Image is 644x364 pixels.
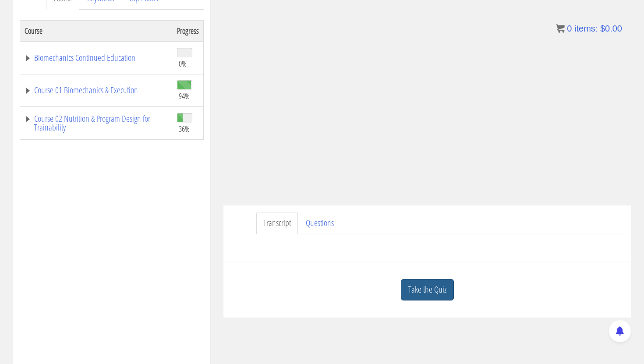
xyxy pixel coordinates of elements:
[179,91,190,101] span: 94%
[574,24,598,33] span: items:
[299,212,341,234] a: Questions
[25,86,168,95] a: Course 01 Biomechanics & Execution
[600,24,605,33] span: $
[25,53,168,62] a: Biomechanics Continued Education
[600,24,622,33] bdi: 0.00
[20,20,173,41] th: Course
[256,212,298,234] a: Transcript
[179,124,190,134] span: 36%
[556,24,622,33] a: 0 items: $0.00
[567,24,572,33] span: 0
[179,59,187,68] span: 0%
[173,20,204,41] th: Progress
[25,114,168,132] a: Course 02 Nutrition & Program Design for Trainability
[401,279,454,300] a: Take the Quiz
[556,24,565,33] img: icon11.png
